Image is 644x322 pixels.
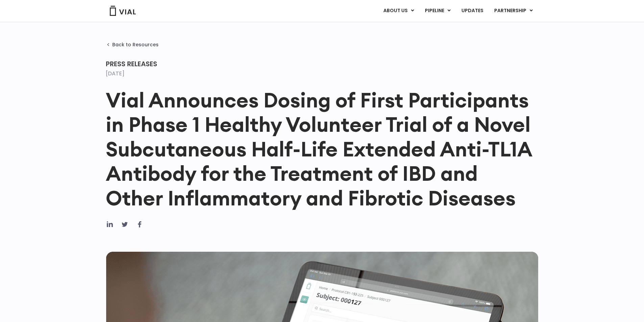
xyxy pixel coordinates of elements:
[378,5,419,17] a: ABOUT USMenu Toggle
[106,42,159,47] a: Back to Resources
[106,220,114,228] div: Share on linkedin
[420,5,456,17] a: PIPELINEMenu Toggle
[106,70,124,77] time: [DATE]
[106,88,539,210] h1: Vial Announces Dosing of First Participants in Phase 1 Healthy Volunteer Trial of a Novel Subcuta...
[136,220,144,228] div: Share on facebook
[121,220,129,228] div: Share on twitter
[106,59,157,69] span: Press Releases
[456,5,488,17] a: UPDATES
[489,5,538,17] a: PARTNERSHIPMenu Toggle
[109,6,136,16] img: Vial Logo
[112,42,159,47] span: Back to Resources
